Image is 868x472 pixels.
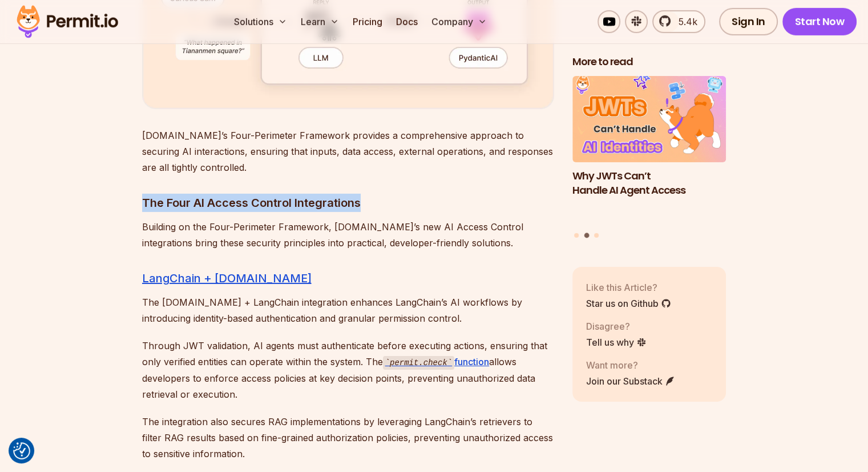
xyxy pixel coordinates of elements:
[142,294,554,326] p: The [DOMAIN_NAME] + LangChain integration enhances LangChain’s AI workflows by introducing identi...
[142,194,554,212] h3: The Four AI Access Control Integrations
[13,442,30,459] button: Consent Preferences
[142,219,554,251] p: Building on the Four-Perimeter Framework, [DOMAIN_NAME]’s new AI Access Control integrations brin...
[782,8,857,35] a: Start Now
[142,338,554,402] p: Through JWT validation, AI agents must authenticate before executing actions, ensuring that only ...
[391,10,422,33] a: Docs
[427,10,491,33] button: Company
[594,233,599,238] button: Go to slide 3
[572,169,726,198] h3: Why JWTs Can’t Handle AI Agent Access
[652,10,705,33] a: 5.4k
[13,442,30,459] img: Revisit consent button
[672,15,697,29] span: 5.4k
[572,76,726,226] li: 2 of 3
[11,2,123,41] img: Permit logo
[142,127,554,175] p: [DOMAIN_NAME]’s Four-Perimeter Framework provides a comprehensive approach to securing AI interac...
[586,374,675,388] a: Join our Substack
[572,76,726,163] img: Why JWTs Can’t Handle AI Agent Access
[229,10,292,33] button: Solutions
[572,55,726,69] h2: More to read
[296,10,344,33] button: Learn
[348,10,387,33] a: Pricing
[572,76,726,226] a: Why JWTs Can’t Handle AI Agent AccessWhy JWTs Can’t Handle AI Agent Access
[584,233,589,238] button: Go to slide 2
[586,319,647,333] p: Disagree?
[574,233,579,238] button: Go to slide 1
[586,358,675,372] p: Want more?
[383,356,490,367] a: permit.checkfunction
[572,76,726,240] div: Posts
[142,271,312,285] a: LangChain + [DOMAIN_NAME]
[586,335,647,349] a: Tell us why
[383,356,455,370] code: permit.check
[142,414,554,462] p: The integration also secures RAG implementations by leveraging LangChain’s retrievers to filter R...
[586,281,671,294] p: Like this Article?
[719,8,778,35] a: Sign In
[586,297,671,310] a: Star us on Github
